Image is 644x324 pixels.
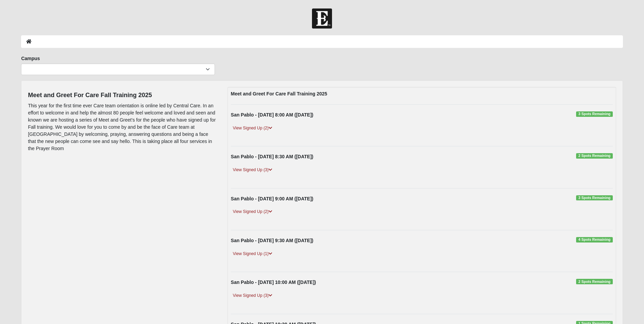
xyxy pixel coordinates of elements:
[231,292,274,299] a: View Signed Up (3)
[231,250,274,257] a: View Signed Up (1)
[576,153,612,159] span: 2 Spots Remaining
[231,112,313,118] strong: San Pablo - [DATE] 8:00 AM ([DATE])
[28,92,217,99] h4: Meet and Greet For Care Fall Training 2025
[231,154,313,159] strong: San Pablo - [DATE] 8:30 AM ([DATE])
[231,91,327,96] strong: Meet and Greet For Care Fall Training 2025
[231,166,274,174] a: View Signed Up (3)
[231,196,313,201] strong: San Pablo - [DATE] 9:00 AM ([DATE])
[231,208,274,215] a: View Signed Up (2)
[576,279,612,284] span: 2 Spots Remaining
[21,55,40,62] label: Campus
[28,102,217,152] p: This year for the first time ever Care team orientation is online led by Central Care. In an effo...
[312,8,332,29] img: Church of Eleven22 Logo
[231,238,313,243] strong: San Pablo - [DATE] 9:30 AM ([DATE])
[576,195,612,201] span: 3 Spots Remaining
[576,237,612,242] span: 4 Spots Remaining
[576,111,612,117] span: 3 Spots Remaining
[231,125,274,132] a: View Signed Up (2)
[231,280,316,285] strong: San Pablo - [DATE] 10:00 AM ([DATE])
